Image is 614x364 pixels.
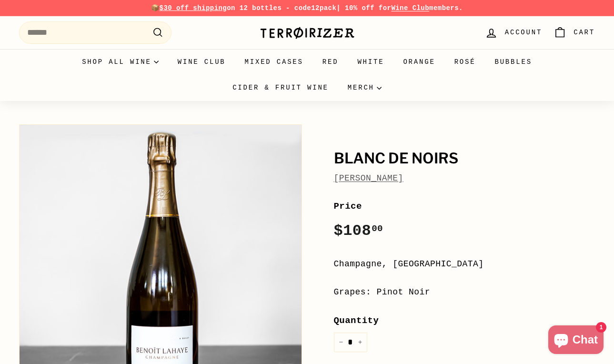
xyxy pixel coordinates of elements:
label: Quantity [334,313,595,328]
h1: Blanc de Noirs [334,151,595,167]
summary: Merch [338,75,391,101]
div: Grapes: Pinot Noir [334,285,595,299]
span: $108 [334,222,383,240]
a: White [348,49,393,75]
strong: 12pack [311,4,336,12]
a: [PERSON_NAME] [334,173,403,183]
button: Increase item quantity by one [353,333,367,352]
button: Reduce item quantity by one [334,333,348,352]
span: Account [505,27,542,38]
a: Account [479,19,548,47]
input: quantity [334,333,367,352]
inbox-online-store-chat: Shopify online store chat [545,325,606,356]
a: Wine Club [391,4,429,12]
a: Orange [393,49,444,75]
a: Cart [548,19,601,47]
summary: Shop all wine [72,49,168,75]
a: Bubbles [485,49,541,75]
a: Cider & Fruit Wine [223,75,338,101]
sup: 00 [372,223,383,234]
span: $30 off shipping [160,4,227,12]
a: Mixed Cases [235,49,313,75]
p: 📦 on 12 bottles - code | 10% off for members. [19,3,595,13]
div: Champagne, [GEOGRAPHIC_DATA] [334,257,595,271]
a: Rosé [445,49,485,75]
span: Cart [574,27,595,38]
label: Price [334,199,595,213]
a: Red [313,49,348,75]
a: Wine Club [168,49,235,75]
